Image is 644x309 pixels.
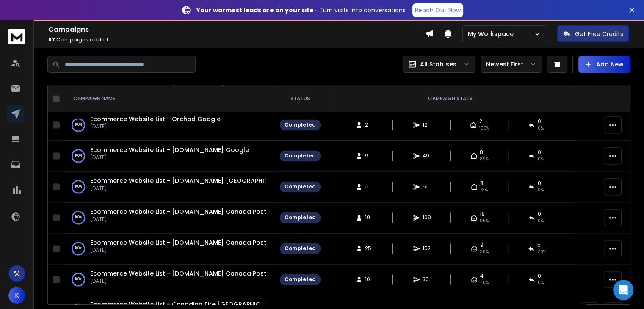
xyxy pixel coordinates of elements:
p: 100 % [75,182,82,191]
span: 20 % [537,248,546,255]
span: 100 % [479,125,489,132]
th: CAMPAIGN STATS [326,85,575,113]
span: 73 % [480,187,488,193]
p: Reach Out Now [415,6,461,14]
div: Completed [285,152,316,159]
p: [DATE] [90,216,266,223]
span: 25 [365,245,373,252]
button: Add New [578,56,630,73]
h1: Campaigns [48,25,425,35]
p: [DATE] [90,123,221,130]
span: 0 % [538,156,544,163]
div: Completed [285,121,316,128]
p: 100 % [75,244,82,253]
p: [DATE] [90,185,266,192]
button: K [8,287,25,304]
span: 67 [48,36,55,43]
img: logo [8,29,25,44]
td: 100%Ecommerce Website List - [DOMAIN_NAME] Canada Post[DATE] [63,202,275,233]
p: 100 % [75,121,82,129]
span: 89 % [480,156,489,163]
th: STATUS [275,85,326,113]
span: 10 [365,276,373,283]
a: Ecommerce Website List - [DOMAIN_NAME] Canada Post [90,269,266,278]
span: 4 [480,273,484,279]
a: Ecommerce Website List - [DOMAIN_NAME] [GEOGRAPHIC_DATA] Post [90,177,309,185]
p: [DATE] [90,154,249,161]
th: CAMPAIGN NAME [63,85,275,113]
span: 19 [365,214,373,221]
span: 0 [538,211,541,218]
p: [DATE] [90,247,266,254]
span: 9 [480,242,484,248]
p: All Statuses [420,60,456,69]
span: 30 [423,276,431,283]
p: 100 % [75,213,82,222]
span: 0 [538,149,541,156]
div: Open Intercom Messenger [613,280,633,300]
strong: Your warmest leads are on your site [196,6,314,14]
p: My Workspace [468,30,517,38]
span: 152 [423,245,431,252]
span: 0 % [538,187,544,193]
p: 100 % [75,275,82,284]
span: 12 [423,121,431,128]
span: 0 [538,180,541,187]
button: Get Free Credits [557,25,629,42]
span: 51 [423,183,431,190]
span: 95 % [480,218,489,224]
td: 100%Ecommerce Website List - Orchad Google[DATE] [63,110,275,141]
div: Completed [285,245,316,252]
span: 40 % [480,279,489,286]
span: 18 [480,211,485,218]
span: 0 [538,273,541,279]
p: [DATE] [90,278,266,284]
span: 8 [480,149,483,156]
div: Completed [285,214,316,221]
span: 36 % [480,248,489,255]
p: 100 % [75,152,82,160]
p: Campaigns added [48,36,425,43]
span: 5 [537,242,541,248]
td: 100%Ecommerce Website List - [DOMAIN_NAME] [GEOGRAPHIC_DATA] Post[DATE] [63,171,275,202]
div: Completed [285,183,316,190]
a: Ecommerce Website List - [DOMAIN_NAME] Google [90,146,249,154]
a: Reach Out Now [412,3,463,17]
span: 9 [365,152,373,159]
span: 0 [538,118,541,125]
span: 8 [480,180,484,187]
td: 100%Ecommerce Website List - [DOMAIN_NAME] Google[DATE] [63,141,275,171]
span: 2 [479,118,482,125]
span: 0 % [538,125,544,132]
span: 0 % [538,279,544,286]
td: 100%Ecommerce Website List - [DOMAIN_NAME] Canada Post[DATE] [63,233,275,264]
span: 11 [365,183,373,190]
a: Ecommerce Website List - [DOMAIN_NAME] Canada Post [90,207,266,216]
a: Ecommerce Website List - [DOMAIN_NAME] Canada Post [90,238,266,247]
p: – Turn visits into conversations [196,6,406,14]
span: 2 [365,121,373,128]
td: 100%Ecommerce Website List - [DOMAIN_NAME] Canada Post[DATE] [63,264,275,295]
span: 109 [423,214,431,221]
span: 0 % [538,218,544,224]
p: Get Free Credits [575,30,623,38]
button: Newest First [481,56,542,73]
a: Ecommerce Website List - Orchad Google [90,115,221,123]
span: 49 [423,152,431,159]
div: Completed [285,276,316,283]
a: Ecommerce Website List - Canadian Tire [GEOGRAPHIC_DATA] Post [90,300,300,309]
